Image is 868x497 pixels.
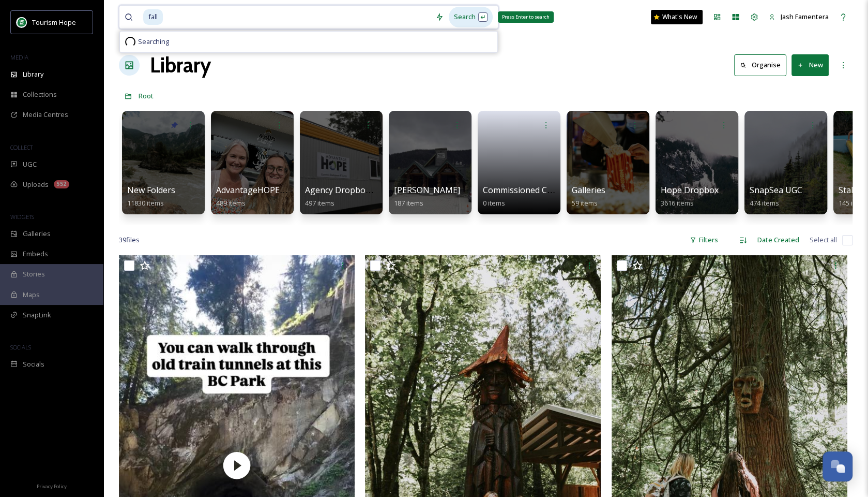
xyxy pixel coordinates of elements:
[32,18,76,27] span: Tourism Hope
[750,184,802,196] span: SnapSea UGC
[684,230,723,250] div: Filters
[394,198,423,208] span: 187 items
[23,249,48,259] span: Embeds
[37,483,67,490] span: Privacy Policy
[781,12,829,21] span: Jash Famentera
[483,198,505,208] span: 0 items
[810,235,837,245] span: Select all
[572,184,605,196] span: Galleries
[139,91,154,100] span: Root
[138,37,169,47] span: Searching
[10,343,31,351] span: SOCIALS
[734,54,786,76] button: Organise
[143,9,163,24] span: fall
[216,184,328,196] span: AdvantageHOPE Image Bank
[449,7,493,27] div: Search
[483,185,573,208] a: Commissioned Content0 items
[23,69,43,79] span: Library
[23,180,49,189] span: Uploads
[750,198,779,208] span: 474 items
[661,184,719,196] span: Hope Dropbox
[216,185,328,208] a: AdvantageHOPE Image Bank489 items
[23,90,57,99] span: Collections
[23,229,51,239] span: Galleries
[752,230,804,250] div: Date Created
[54,180,69,188] div: 552
[791,54,829,76] button: New
[661,185,719,208] a: Hope Dropbox3616 items
[839,198,868,208] span: 145 items
[305,185,397,208] a: Agency Dropbox Assets497 items
[394,185,460,208] a: [PERSON_NAME]187 items
[23,269,45,279] span: Stories
[305,198,334,208] span: 497 items
[823,451,852,481] button: Open Chat
[483,184,573,196] span: Commissioned Content
[10,53,28,61] span: MEDIA
[572,198,598,208] span: 59 items
[764,7,834,27] a: Jash Famentera
[661,198,694,208] span: 3616 items
[10,213,34,221] span: WIDGETS
[23,290,40,300] span: Maps
[23,359,44,369] span: Socials
[10,143,33,151] span: COLLECT
[23,159,37,169] span: UGC
[305,184,397,196] span: Agency Dropbox Assets
[651,10,703,24] a: What's New
[572,185,605,208] a: Galleries59 items
[127,198,164,208] span: 11830 items
[23,110,68,120] span: Media Centres
[23,310,51,320] span: SnapLink
[394,184,460,196] span: [PERSON_NAME]
[750,185,802,208] a: SnapSea UGC474 items
[139,90,154,102] a: Root
[127,185,175,208] a: New Folders11830 items
[498,11,554,23] div: Press Enter to search
[119,235,140,245] span: 39 file s
[216,198,246,208] span: 489 items
[37,479,67,492] a: Privacy Policy
[17,17,27,27] img: logo.png
[150,50,211,81] a: Library
[127,184,175,196] span: New Folders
